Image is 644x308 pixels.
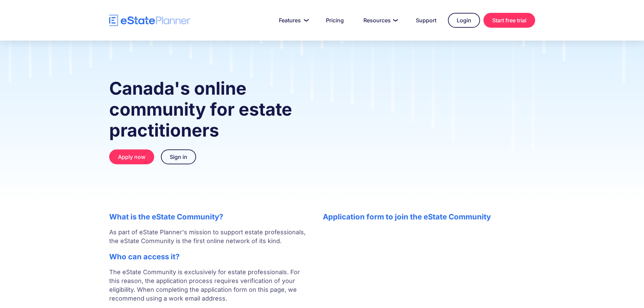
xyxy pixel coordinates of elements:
a: Login [448,13,480,28]
a: Support [408,14,445,27]
h2: What is the eState Community? [109,212,309,221]
a: home [109,15,190,26]
h2: Application form to join the eState Community [323,212,535,221]
a: Sign in [161,149,196,164]
p: As part of eState Planner's mission to support estate professionals, the eState Community is the ... [109,228,309,245]
a: Start free trial [483,13,535,28]
h2: Who can access it? [109,252,309,261]
a: Resources [355,14,404,27]
iframe: Form 0 [323,228,535,279]
a: Pricing [318,14,352,27]
a: Apply now [109,149,154,164]
strong: Canada's online community for estate practitioners [109,78,292,141]
a: Features [271,14,314,27]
